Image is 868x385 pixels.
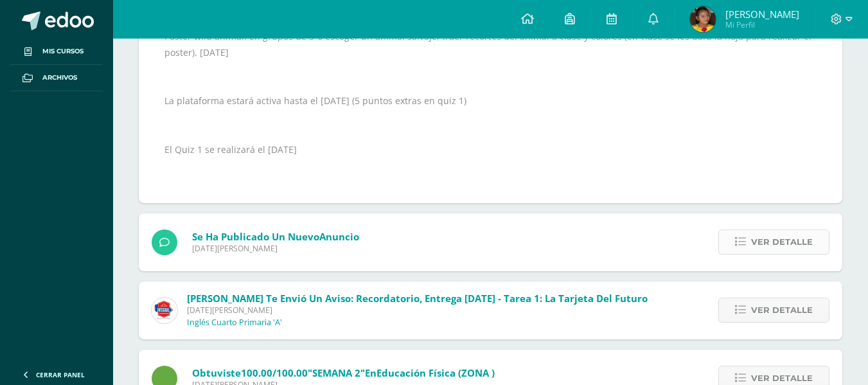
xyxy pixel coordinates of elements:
span: [DATE][PERSON_NAME] [187,305,648,316]
img: 76808ff11c9f4b1db440eb77bb33f0fa.png [690,6,716,32]
span: Archivos [42,73,77,83]
span: Anuncio [319,230,359,243]
span: Ver detalle [751,230,813,254]
span: Mis cursos [42,46,84,57]
a: Archivos [10,65,103,91]
span: Educación Física (ZONA ) [376,366,495,379]
p: Inglés Cuarto Primaria 'A' [187,318,282,328]
a: Mis cursos [10,39,103,65]
span: [PERSON_NAME] te envió un aviso: Recordatorio, entrega [DATE] - Tarea 1: La tarjeta del futuro [187,292,648,305]
span: Ver detalle [751,298,813,322]
span: Cerrar panel [36,370,85,379]
span: "SEMANA 2" [308,366,365,379]
span: Se ha publicado un nuevo [192,230,359,243]
span: Mi Perfil [725,19,799,30]
span: [PERSON_NAME] [725,8,799,21]
span: Obtuviste en [192,366,495,379]
img: 2081dd1b3de7387dfa3e2d3118dc9f18.png [152,298,177,323]
span: 100.00/100.00 [241,366,308,379]
span: [DATE][PERSON_NAME] [192,243,359,254]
